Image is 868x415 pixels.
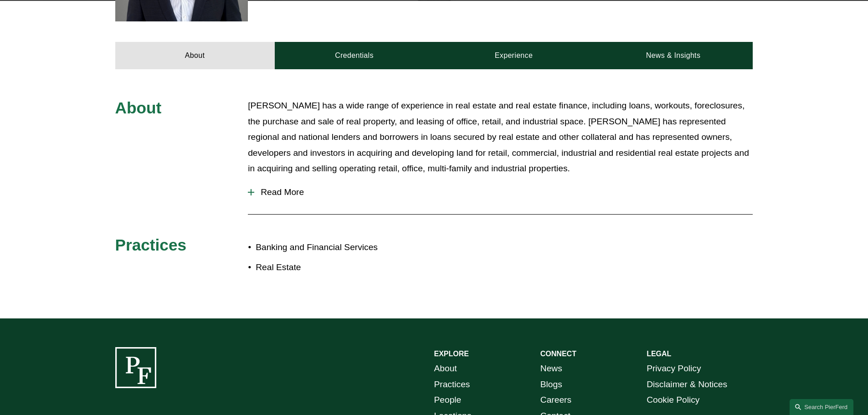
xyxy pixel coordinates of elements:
a: Cookie Policy [647,392,699,408]
a: Privacy Policy [647,361,701,377]
a: News [540,361,562,377]
strong: CONNECT [540,350,576,358]
span: Read More [254,187,753,197]
strong: EXPLORE [434,350,469,358]
p: Banking and Financial Services [256,240,434,256]
a: Disclaimer & Notices [647,377,727,393]
a: Credentials [275,42,434,69]
a: Blogs [540,377,562,393]
a: People [434,392,462,408]
a: Careers [540,392,571,408]
button: Read More [248,180,753,204]
strong: LEGAL [647,350,671,358]
span: About [115,99,162,117]
a: About [434,361,457,377]
a: News & Insights [593,42,753,69]
span: Practices [115,236,187,254]
p: Real Estate [256,260,434,276]
p: [PERSON_NAME] has a wide range of experience in real estate and real estate finance, including lo... [248,98,753,177]
a: About [115,42,275,69]
a: Experience [434,42,594,69]
a: Search this site [790,399,853,415]
a: Practices [434,377,470,393]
